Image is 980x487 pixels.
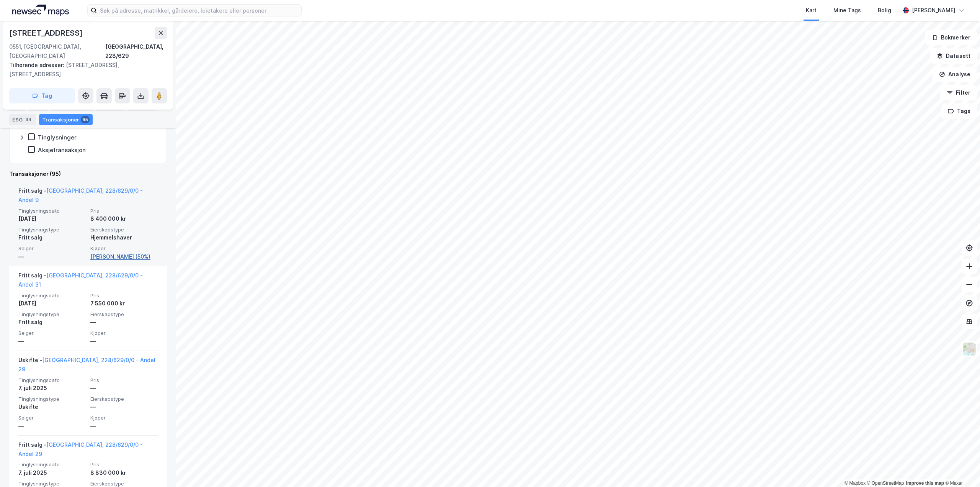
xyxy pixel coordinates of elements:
[18,337,86,346] div: —
[833,6,861,15] div: Mine Tags
[9,88,75,103] button: Tag
[18,186,158,208] div: Fritt salg -
[18,356,158,377] div: Uskifte -
[18,208,86,214] span: Tinglysningsdato
[18,468,86,477] div: 7. juli 2025
[18,377,86,384] span: Tinglysningsdato
[18,461,86,468] span: Tinglysningsdato
[24,116,33,123] div: 34
[81,116,90,123] div: 95
[18,402,86,412] div: Uskifte
[9,169,167,179] div: Transaksjoner (95)
[38,146,86,154] div: Aksjetransaksjon
[9,42,105,61] div: 0551, [GEOGRAPHIC_DATA], [GEOGRAPHIC_DATA]
[38,134,77,141] div: Tinglysninger
[9,27,84,39] div: [STREET_ADDRESS]
[867,480,904,486] a: OpenStreetMap
[925,30,977,45] button: Bokmerker
[90,292,158,299] span: Pris
[18,292,86,299] span: Tinglysningsdato
[941,103,977,119] button: Tags
[18,272,143,288] a: [GEOGRAPHIC_DATA], 228/629/0/0 - Andel 31
[930,48,977,64] button: Datasett
[933,67,977,82] button: Analyse
[940,85,977,100] button: Filter
[90,318,158,327] div: —
[18,330,86,336] span: Selger
[878,6,891,15] div: Bolig
[90,311,158,318] span: Eierskapstype
[90,461,158,468] span: Pris
[90,384,158,393] div: —
[90,233,158,242] div: Hjemmelshaver
[18,311,86,318] span: Tinglysningstype
[12,5,69,16] img: logo.a4113a55bc3d86da70a041830d287a7e.svg
[18,441,143,457] a: [GEOGRAPHIC_DATA], 228/629/0/0 - Andel 29
[18,318,86,327] div: Fritt salg
[942,450,980,487] iframe: Chat Widget
[90,396,158,402] span: Eierskapstype
[18,357,155,372] a: [GEOGRAPHIC_DATA], 228/629/0/0 - Andel 29
[18,245,86,252] span: Selger
[806,6,817,15] div: Kart
[962,342,977,356] img: Z
[18,252,86,261] div: —
[906,480,944,486] a: Improve this map
[90,480,158,487] span: Eierskapstype
[105,42,167,61] div: [GEOGRAPHIC_DATA], 228/629
[39,114,93,125] div: Transaksjoner
[97,5,301,16] input: Søk på adresse, matrikkel, gårdeiere, leietakere eller personer
[9,114,36,125] div: ESG
[18,421,86,431] div: —
[18,396,86,402] span: Tinglysningstype
[18,299,86,308] div: [DATE]
[18,214,86,223] div: [DATE]
[90,299,158,308] div: 7 550 000 kr
[90,421,158,431] div: —
[912,6,955,15] div: [PERSON_NAME]
[9,62,66,68] span: Tilhørende adresser:
[18,233,86,242] div: Fritt salg
[90,245,158,252] span: Kjøper
[942,450,980,487] div: Kontrollprogram for chat
[18,226,86,233] span: Tinglysningstype
[18,384,86,393] div: 7. juli 2025
[9,61,161,79] div: [STREET_ADDRESS], [STREET_ADDRESS]
[90,377,158,384] span: Pris
[18,271,158,292] div: Fritt salg -
[90,252,158,261] a: [PERSON_NAME] (50%)
[18,415,86,421] span: Selger
[90,468,158,477] div: 8 830 000 kr
[90,402,158,412] div: —
[18,480,86,487] span: Tinglysningstype
[844,480,866,486] a: Mapbox
[90,337,158,346] div: —
[90,214,158,223] div: 8 400 000 kr
[90,415,158,421] span: Kjøper
[90,330,158,336] span: Kjøper
[18,187,143,203] a: [GEOGRAPHIC_DATA], 228/629/0/0 - Andel 9
[90,226,158,233] span: Eierskapstype
[90,208,158,214] span: Pris
[18,440,158,462] div: Fritt salg -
